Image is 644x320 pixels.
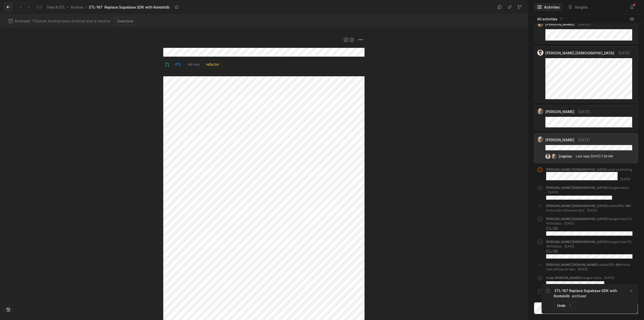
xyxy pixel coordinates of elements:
[546,186,635,200] div: changed status .
[537,108,543,114] img: profile.jpeg
[86,5,87,10] div: ›
[70,4,85,11] a: Archive
[546,276,580,280] span: frode.[PERSON_NAME]
[67,5,69,10] div: ›
[545,21,574,27] span: [PERSON_NAME]
[47,5,65,10] div: Data & ETL
[546,168,607,171] span: [PERSON_NAME].[DEMOGRAPHIC_DATA]
[558,154,572,159] div: 2 replies
[564,222,574,225] span: [DATE]
[546,204,635,213] div: created from a todo in this work item .
[576,154,613,159] div: Last reply [DATE] 7:26 AM
[554,301,576,310] button: Undoz
[620,177,630,181] span: [DATE]
[565,3,591,11] button: Insights
[548,190,558,194] span: [DATE]
[175,61,182,68] span: ETL
[206,61,219,68] span: refactor
[537,136,543,143] img: profile.jpeg
[534,15,567,23] button: All activities
[578,137,590,143] span: [DATE]
[546,276,614,286] div: changed status .
[89,5,102,10] div: ETL-167
[564,244,574,248] span: [DATE]
[578,109,590,114] span: [DATE]
[587,208,597,212] span: [DATE]
[618,50,630,56] span: [DATE]
[546,167,635,182] div: unset as blocking .
[546,240,607,244] span: [PERSON_NAME].[DEMOGRAPHIC_DATA]
[619,204,631,208] a: ETL-180
[546,240,635,259] div: changed todo ETL-167S status.
[554,288,617,298] a: ETL-167 Replace Supabase SDK with Kontalidb
[15,18,110,24] span: - This work item has been archived and is inactive
[36,5,42,10] div: 1 1
[609,263,621,267] a: ETL-184
[545,109,574,114] span: [PERSON_NAME]
[546,226,558,230] a: ETL-180
[551,154,556,159] img: profile.jpeg
[38,5,40,9] span: /
[545,154,550,159] img: raian-1.jpeg
[546,263,597,267] span: [PERSON_NAME].[PERSON_NAME]
[546,204,607,208] span: [PERSON_NAME].[DEMOGRAPHIC_DATA]
[554,288,628,299] div: archived
[537,16,557,22] span: All activities
[534,3,563,11] button: Activities
[546,263,635,272] div: created from a todo in this work item .
[114,17,136,25] button: Unarchive
[604,276,614,280] span: [DATE]
[568,303,573,308] kbd: z
[546,217,607,221] span: [PERSON_NAME].[DEMOGRAPHIC_DATA]
[188,61,200,68] span: Ad-hoc
[578,21,590,27] span: [DATE]
[545,50,614,56] span: [PERSON_NAME].[DEMOGRAPHIC_DATA]
[578,267,588,271] span: [DATE]
[46,4,66,11] a: Data & ETL
[545,137,574,143] span: [PERSON_NAME]
[546,217,635,236] div: changed todo ETL-167S status.
[546,249,558,253] a: ETL-180
[15,19,30,23] span: Archived
[546,186,607,190] span: [PERSON_NAME].[DEMOGRAPHIC_DATA]
[537,50,543,56] img: raian-1.jpeg
[104,5,170,10] div: Replace Supabase SDK with Kontalidb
